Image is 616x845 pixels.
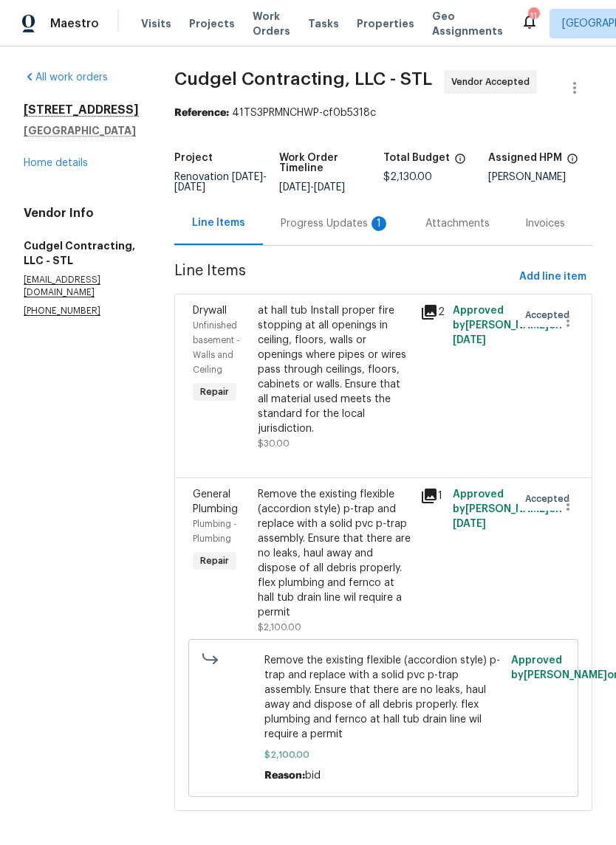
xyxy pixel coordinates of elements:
span: $30.00 [258,439,290,448]
span: Approved by [PERSON_NAME] on [453,489,562,529]
span: Plumbing - Plumbing [193,520,237,543]
div: Remove the existing flexible (accordion style) p-trap and replace with a solid pvc p-trap assembl... [258,487,411,620]
span: Maestro [50,16,99,31]
a: Home details [24,158,88,168]
span: Repair [194,384,235,399]
span: Tasks [308,18,339,29]
span: bid [305,770,321,781]
span: Remove the existing flexible (accordion style) p-trap and replace with a solid pvc p-trap assembl... [264,653,503,742]
span: Accepted [525,308,575,323]
h5: Total Budget [383,153,450,163]
span: - [174,172,267,193]
span: Geo Assignments [432,9,503,38]
span: General Plumbing [193,489,238,514]
span: $2,100.00 [264,748,503,762]
h4: Vendor Info [24,206,139,221]
h5: Cudgel Contracting, LLC - STL [24,238,139,268]
div: Progress Updates [281,216,390,231]
span: Work Orders [253,9,290,38]
span: [DATE] [174,182,205,193]
span: Visits [141,16,171,31]
div: Line Items [192,215,245,230]
span: Cudgel Contracting, LLC - STL [174,70,432,88]
span: [DATE] [314,182,345,193]
div: 2 [420,303,444,321]
h5: Assigned HPM [488,153,562,163]
div: [PERSON_NAME] [488,172,593,182]
span: Properties [357,16,414,31]
span: Renovation [174,172,267,193]
span: Drywall [193,306,227,316]
div: at hall tub Install proper fire stopping at all openings in ceiling, floors, walls or openings wh... [258,303,411,436]
div: 41TS3PRMNCHWP-cf0b5318c [174,106,592,120]
span: The total cost of line items that have been proposed by Opendoor. This sum includes line items th... [454,153,466,172]
a: All work orders [24,72,108,83]
b: Reference: [174,108,229,118]
span: [DATE] [453,519,486,529]
span: Vendor Accepted [451,75,535,89]
span: $2,130.00 [383,172,432,182]
div: Invoices [525,216,565,231]
span: Repair [194,553,235,568]
h5: Work Order Timeline [279,153,384,173]
span: [DATE] [453,335,486,345]
div: 1 [420,487,444,505]
span: Add line item [519,268,586,286]
div: 11 [528,9,538,24]
span: Unfinished basement - Walls and Ceiling [193,321,240,374]
div: Attachments [425,216,490,231]
span: [DATE] [279,182,310,193]
span: Accepted [525,492,575,506]
h5: Project [174,153,213,163]
div: 1 [372,216,386,231]
span: - [279,182,345,193]
span: Approved by [PERSON_NAME] on [453,306,562,345]
span: Reason: [264,770,305,781]
span: Projects [189,16,235,31]
span: $2,100.00 [258,623,301,632]
span: The hpm assigned to this work order. [567,153,578,172]
span: Line Items [174,263,513,291]
button: Add line item [513,263,592,291]
span: [DATE] [232,172,263,182]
